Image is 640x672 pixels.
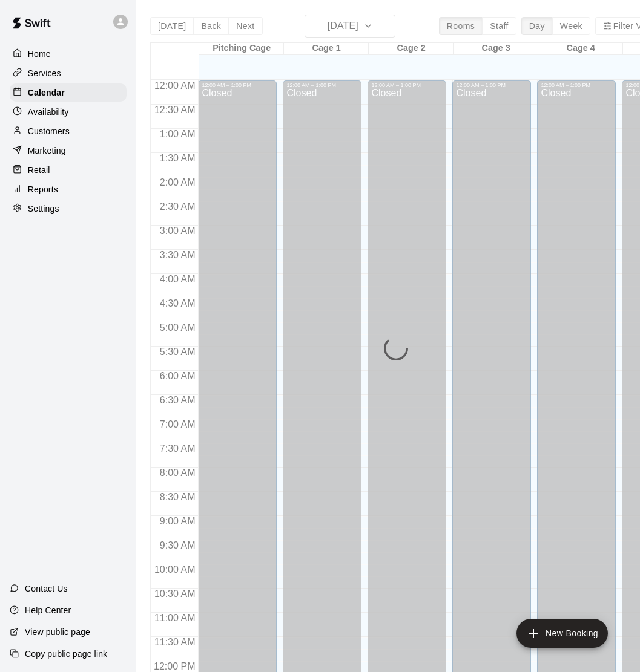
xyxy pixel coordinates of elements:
a: Calendar [10,83,127,102]
div: Cage 1 [284,43,369,54]
div: 12:00 AM – 1:00 PM [202,82,273,88]
p: Settings [28,203,59,215]
div: Cage 4 [538,43,623,54]
span: 3:00 AM [157,226,199,236]
span: 8:00 AM [157,468,199,478]
span: 2:30 AM [157,201,199,212]
span: 12:30 AM [151,105,199,115]
div: Pitching Cage [199,43,284,54]
span: 1:30 AM [157,153,199,163]
span: 7:00 AM [157,419,199,429]
div: Cage 2 [369,43,454,54]
span: 11:30 AM [151,637,199,647]
p: View public page [25,626,90,638]
span: 12:00 AM [151,80,199,91]
p: Availability [28,106,69,118]
span: 8:30 AM [157,492,199,502]
span: 11:00 AM [151,613,199,623]
p: Calendar [28,86,65,99]
div: 12:00 AM – 1:00 PM [456,82,527,88]
div: 12:00 AM – 1:00 PM [541,82,612,88]
div: 12:00 AM – 1:00 PM [286,82,358,88]
div: 12:00 AM – 1:00 PM [371,82,443,88]
p: Retail [28,164,50,176]
span: 6:30 AM [157,395,199,405]
span: 2:00 AM [157,177,199,188]
a: Marketing [10,142,127,160]
p: Copy public page link [25,648,107,660]
a: Retail [10,161,127,179]
p: Reports [28,183,58,195]
span: 1:00 AM [157,129,199,139]
span: 9:30 AM [157,540,199,550]
span: 4:30 AM [157,298,199,308]
span: 4:00 AM [157,274,199,284]
p: Marketing [28,145,66,157]
span: 3:30 AM [157,250,199,260]
a: Services [10,64,127,82]
span: 5:00 AM [157,322,199,333]
a: Customers [10,122,127,140]
span: 6:00 AM [157,371,199,381]
p: Contact Us [25,582,68,595]
span: 7:30 AM [157,443,199,454]
p: Help Center [25,604,71,616]
a: Home [10,45,127,63]
span: 12:00 PM [151,661,198,671]
a: Settings [10,200,127,218]
p: Customers [28,125,70,137]
button: add [516,619,608,648]
div: Cage 3 [454,43,538,54]
p: Services [28,67,61,79]
a: Reports [10,180,127,198]
a: Availability [10,103,127,121]
span: 10:30 AM [151,589,199,599]
span: 10:00 AM [151,564,199,575]
span: 9:00 AM [157,516,199,526]
p: Home [28,48,51,60]
span: 5:30 AM [157,347,199,357]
